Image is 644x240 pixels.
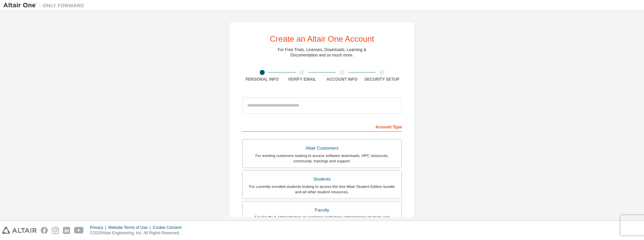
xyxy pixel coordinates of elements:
div: For Free Trials, Licenses, Downloads, Learning & Documentation and so much more. [278,47,366,58]
img: youtube.svg [74,227,84,234]
img: instagram.svg [52,227,59,234]
div: Faculty [247,205,397,215]
div: Account Type [242,121,402,132]
div: Account Info [322,77,362,82]
div: Security Setup [362,77,402,82]
img: linkedin.svg [63,227,70,234]
div: Students [247,174,397,184]
div: Website Terms of Use [108,225,153,230]
img: facebook.svg [41,227,48,234]
div: For currently enrolled students looking to access the free Altair Student Edition bundle and all ... [247,184,397,195]
div: Privacy [90,225,108,230]
div: Cookie Consent [153,225,185,230]
div: Altair Customers [247,144,397,153]
div: Personal Info [242,77,282,82]
img: Altair One [3,2,88,9]
img: altair_logo.svg [2,227,37,234]
p: © 2025 Altair Engineering, Inc. All Rights Reserved. [90,230,186,236]
div: For faculty & administrators of academic institutions administering students and accessing softwa... [247,214,397,225]
div: Create an Altair One Account [270,35,374,43]
div: Verify Email [282,77,322,82]
div: For existing customers looking to access software downloads, HPC resources, community, trainings ... [247,153,397,164]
